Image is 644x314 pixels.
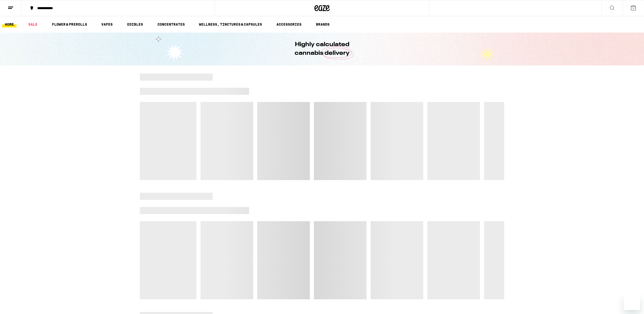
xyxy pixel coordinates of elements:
[274,21,304,27] a: ACCESSORIES
[49,21,90,27] a: FLOWER & PREROLLS
[99,21,115,27] a: VAPES
[624,294,640,310] iframe: Button to launch messaging window
[280,40,364,58] h1: Highly calculated cannabis delivery
[313,21,332,27] a: BRANDS
[2,21,16,27] a: HOME
[196,21,265,27] a: WELLNESS, TINCTURES & CAPSULES
[155,21,187,27] a: CONCENTRATES
[26,21,40,27] a: SALE
[125,21,146,27] a: EDIBLES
